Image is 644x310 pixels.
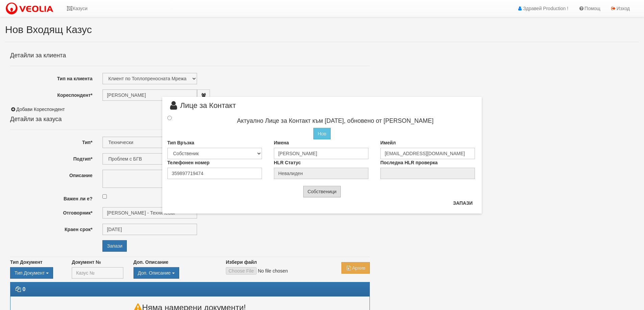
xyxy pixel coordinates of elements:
input: Имена [274,148,368,159]
button: Собственици [303,186,341,197]
button: Нов [313,128,331,139]
label: Тип Връзка [167,139,194,146]
input: Имейл [380,148,475,159]
img: VeoliaLogo.png [5,2,56,16]
label: Последна HLR проверка [380,159,438,166]
input: Телефонен номер [167,168,262,179]
button: Запази [449,198,477,208]
span: Лице за Контакт [167,102,236,114]
label: Телефонен номер [167,159,210,166]
label: Имена [274,139,289,146]
label: Имейл [380,139,396,146]
h4: Актуално Лице за Контакт към [DATE], обновено от [PERSON_NAME] [194,118,477,124]
label: HLR Статус [274,159,301,166]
